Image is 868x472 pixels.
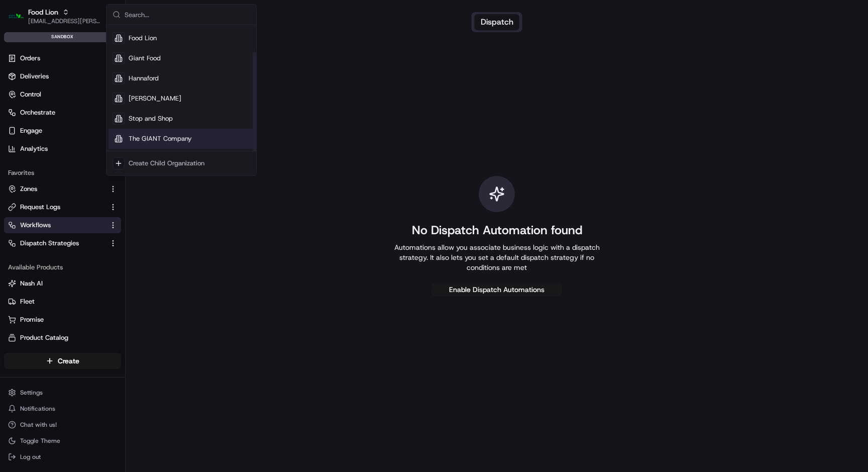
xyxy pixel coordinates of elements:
[20,144,48,153] span: Analytics
[4,294,121,310] button: Fleet
[8,333,117,342] a: Product Catalog
[20,72,49,81] span: Deliveries
[10,146,26,162] img: Matthew Saporito
[4,330,121,346] button: Product Catalog
[4,450,121,464] button: Log out
[4,141,121,157] a: Analytics
[4,275,121,292] button: Nash AI
[4,259,121,275] div: Available Products
[4,68,121,84] a: Deliveries
[85,226,93,234] div: 💻
[26,65,181,75] input: Got a question? Start typing here...
[20,90,41,99] span: Control
[4,4,104,28] button: Food LionFood Lion[EMAIL_ADDRESS][PERSON_NAME][DOMAIN_NAME]
[4,123,121,139] button: Engage
[20,315,44,324] span: Promise
[8,184,105,194] a: Zones
[20,297,35,306] span: Fleet
[4,105,121,121] button: Orchestrate
[10,226,18,234] div: 📗
[20,183,28,192] img: 1736555255976-a54dd68f-1ca7-489b-9aae-adbdc363a1c4
[171,99,183,111] button: Start new chat
[20,156,28,164] img: 1736555255976-a54dd68f-1ca7-489b-9aae-adbdc363a1c4
[4,418,121,432] button: Chat with us!
[83,156,87,164] span: •
[129,114,173,123] span: Stop and Shop
[129,54,161,63] span: Giant Food
[20,437,60,445] span: Toggle Theme
[20,405,55,413] span: Notifications
[4,86,121,103] button: Control
[4,386,121,400] button: Settings
[20,221,51,230] span: Workflows
[4,312,121,328] button: Promise
[129,159,204,168] div: Create Child Organization
[106,25,256,175] div: Suggestions
[8,8,24,24] img: Food Lion
[20,126,42,135] span: Engage
[45,106,138,114] div: We're available if you need us!
[10,173,26,190] img: Matthew Saporito
[100,249,122,257] span: Pylon
[4,217,121,233] button: Workflows
[89,183,110,191] span: [DATE]
[129,74,159,83] span: Hannaford
[4,434,121,448] button: Toggle Theme
[156,129,183,141] button: See all
[4,181,121,197] button: Zones
[10,40,183,56] p: Welcome 👋
[20,279,43,288] span: Nash AI
[8,315,117,324] a: Promise
[89,156,110,164] span: [DATE]
[4,50,121,66] a: Orders
[4,402,121,416] button: Notifications
[28,7,58,17] button: Food Lion
[475,14,519,30] button: Dispatch
[58,356,79,366] span: Create
[20,225,77,235] span: Knowledge Base
[10,96,28,114] img: 1736555255976-a54dd68f-1ca7-489b-9aae-adbdc363a1c4
[4,353,121,369] button: Create
[20,203,60,212] span: Request Logs
[4,32,121,42] div: sandbox
[10,10,30,30] img: Nash
[431,282,562,297] button: Enable Dispatch Automations
[384,222,609,238] h1: No Dispatch Automation found
[8,203,105,212] a: Request Logs
[83,183,87,191] span: •
[8,297,117,306] a: Fleet
[4,165,121,181] div: Favorites
[20,184,37,194] span: Zones
[95,225,161,235] span: API Documentation
[8,279,117,288] a: Nash AI
[129,34,157,43] span: Food Lion
[21,96,39,114] img: 3855928211143_97847f850aaaf9af0eff_72.jpg
[20,239,79,248] span: Dispatch Strategies
[4,199,121,215] button: Request Logs
[125,5,250,25] input: Search...
[6,221,81,239] a: 📗Knowledge Base
[129,134,192,143] span: The GIANT Company
[20,389,43,397] span: Settings
[20,54,40,63] span: Orders
[20,333,68,342] span: Product Catalog
[10,131,67,139] div: Past conversations
[45,96,165,106] div: Start new chat
[28,17,100,25] button: [EMAIL_ADDRESS][PERSON_NAME][DOMAIN_NAME]
[4,235,121,251] button: Dispatch Strategies
[8,221,105,230] a: Workflows
[20,421,57,429] span: Chat with us!
[31,156,81,164] span: [PERSON_NAME]
[71,249,122,257] a: Powered byPylon
[384,242,609,272] p: Automations allow you associate business logic with a dispatch strategy. It also lets you set a d...
[8,239,105,248] a: Dispatch Strategies
[31,183,81,191] span: [PERSON_NAME]
[129,94,181,103] span: [PERSON_NAME]
[20,453,41,461] span: Log out
[20,108,55,117] span: Orchestrate
[81,221,165,239] a: 💻API Documentation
